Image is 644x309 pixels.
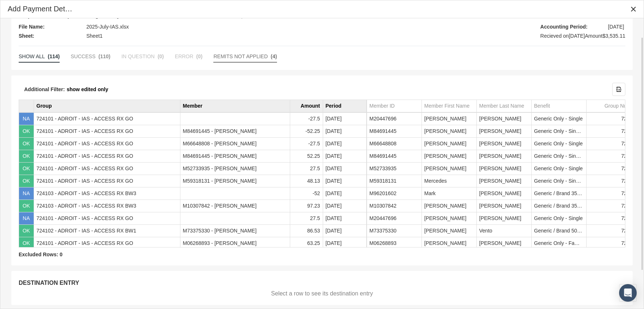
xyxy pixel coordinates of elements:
td: 724101 [586,138,641,150]
div: Close [627,3,640,16]
td: [PERSON_NAME] [422,125,476,138]
td: NA [19,113,34,125]
div: Period [326,103,342,109]
td: M06268893 - [PERSON_NAME] [180,237,290,250]
div: Amount [301,103,320,109]
div: Member [183,103,203,109]
td: [PERSON_NAME] [476,163,531,175]
td: 724101 - ADROIT - IAS - ACCESS RX GO [34,125,180,138]
td: Mark [422,187,476,200]
span: File Name: [19,22,83,31]
div: Excluded Rows: 0 [19,251,625,258]
td: -52.25 [290,125,323,138]
div: Open Intercom Messenger [619,284,637,302]
td: M59318131 [367,175,422,187]
td: 724103 - ADROIT - IAS - ACCESS RX BW3 [34,187,180,200]
td: M84691445 [367,150,422,163]
td: M84691445 - [PERSON_NAME] [180,125,290,138]
td: [PERSON_NAME] [422,138,476,150]
td: [PERSON_NAME] [476,212,531,225]
span: Additional Filter: [24,86,65,92]
td: M84691445 [367,125,422,138]
td: [PERSON_NAME] [422,163,476,175]
td: [PERSON_NAME] [476,138,531,150]
td: M59318131 - [PERSON_NAME] [180,175,290,187]
div: Member First Name [424,103,470,109]
td: M52733935 - [PERSON_NAME] [180,163,290,175]
td: 97.23 [290,200,323,212]
span: SUCCESS [71,53,96,59]
div: Data grid toolbar [19,83,625,96]
span: IN QUESTION [121,53,155,59]
td: 63.25 [290,237,323,250]
td: [PERSON_NAME] [422,150,476,163]
td: OK [19,138,34,150]
td: 724103 [586,200,641,212]
td: [PERSON_NAME] [422,225,476,237]
span: (0) [196,53,202,59]
span: Sheet1 [86,31,102,41]
span: [DATE] [608,22,624,31]
td: Mercedes [422,175,476,187]
td: OK [19,150,34,163]
td: Vento [476,225,531,237]
td: OK [19,225,34,237]
td: M20447696 [367,113,422,125]
td: 48.13 [290,175,323,187]
td: [PERSON_NAME] [476,187,531,200]
td: 27.5 [290,212,323,225]
td: 724101 [586,150,641,163]
span: (4) [271,53,277,59]
td: 724101 [586,212,641,225]
div: Benefit [534,103,550,109]
td: Column Member [180,100,290,112]
td: M96201602 [367,187,422,200]
td: Generic Only - Family [531,237,586,250]
span: SHOW ALL [19,53,45,59]
div: Data grid [19,83,625,247]
div: Member ID [370,103,395,109]
b: [DATE] [569,33,585,39]
td: 724103 [586,187,641,200]
td: Column Period [323,100,367,112]
td: OK [19,163,34,175]
td: NA [19,187,34,200]
td: Column Member First Name [422,100,476,112]
td: [PERSON_NAME] [422,237,476,250]
span: 2025-July-IAS.xlsx [86,22,129,31]
td: OK [19,237,34,250]
div: Member Last Name [479,103,524,109]
td: [DATE] [323,212,367,225]
td: [PERSON_NAME] [422,200,476,212]
td: 724101 - ADROIT - IAS - ACCESS RX GO [34,138,180,150]
td: NA [19,212,34,225]
td: Generic / Brand 50 - Single + Spouse [531,225,586,237]
td: M73375330 - [PERSON_NAME] [180,225,290,237]
td: 724101 - ADROIT - IAS - ACCESS RX GO [34,113,180,125]
td: 724101 [586,175,641,187]
td: M20447696 [367,212,422,225]
span: Sheet: [19,31,83,41]
td: M66648808 - [PERSON_NAME] [180,138,290,150]
td: -27.5 [290,113,323,125]
div: Group [37,103,52,109]
td: Generic Only - Single + Spouse [531,125,586,138]
span: Accounting Period: [540,22,604,31]
div: Select a row to see its destination entry [19,290,625,298]
span: ERROR [175,53,194,59]
td: 724101 [586,125,641,138]
td: M66648808 [367,138,422,150]
td: Generic / Brand 35 - Single [531,187,586,200]
td: [PERSON_NAME] [476,237,531,250]
td: M84691445 - [PERSON_NAME] [180,150,290,163]
td: [DATE] [323,237,367,250]
td: 724101 - ADROIT - IAS - ACCESS RX GO [34,150,180,163]
td: M52733935 [367,163,422,175]
td: OK [19,200,34,212]
b: $3,535.11 [603,33,625,39]
td: 724103 - ADROIT - IAS - ACCESS RX BW3 [34,200,180,212]
td: M06268893 [367,237,422,250]
td: [DATE] [323,175,367,187]
span: (0) [158,53,164,59]
td: 724101 [586,237,641,250]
